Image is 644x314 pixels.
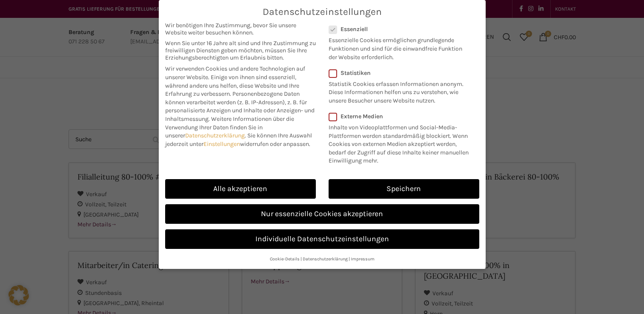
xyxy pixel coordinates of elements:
p: Essenzielle Cookies ermöglichen grundlegende Funktionen und sind für die einwandfreie Funktion de... [329,33,468,61]
label: Externe Medien [329,113,474,120]
span: Wenn Sie unter 16 Jahre alt sind und Ihre Zustimmung zu freiwilligen Diensten geben möchten, müss... [165,40,316,61]
a: Individuelle Datenschutzeinstellungen [165,229,479,249]
a: Alle akzeptieren [165,179,316,199]
label: Statistiken [329,69,468,77]
span: Personenbezogene Daten können verarbeitet werden (z. B. IP-Adressen), z. B. für personalisierte A... [165,90,315,123]
a: Impressum [351,256,375,262]
a: Datenschutzerklärung [303,256,348,262]
span: Sie können Ihre Auswahl jederzeit unter widerrufen oder anpassen. [165,132,312,148]
span: Datenschutzeinstellungen [263,6,382,17]
span: Wir benötigen Ihre Zustimmung, bevor Sie unsere Website weiter besuchen können. [165,22,316,36]
p: Inhalte von Videoplattformen und Social-Media-Plattformen werden standardmäßig blockiert. Wenn Co... [329,120,474,165]
span: Weitere Informationen über die Verwendung Ihrer Daten finden Sie in unserer . [165,115,294,139]
a: Nur essenzielle Cookies akzeptieren [165,204,479,224]
p: Statistik Cookies erfassen Informationen anonym. Diese Informationen helfen uns zu verstehen, wie... [329,77,468,105]
a: Einstellungen [203,140,240,148]
a: Datenschutzerklärung [185,132,245,139]
a: Cookie-Details [270,256,300,262]
label: Essenziell [329,26,468,33]
a: Speichern [329,179,479,199]
span: Wir verwenden Cookies und andere Technologien auf unserer Website. Einige von ihnen sind essenzie... [165,65,305,97]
